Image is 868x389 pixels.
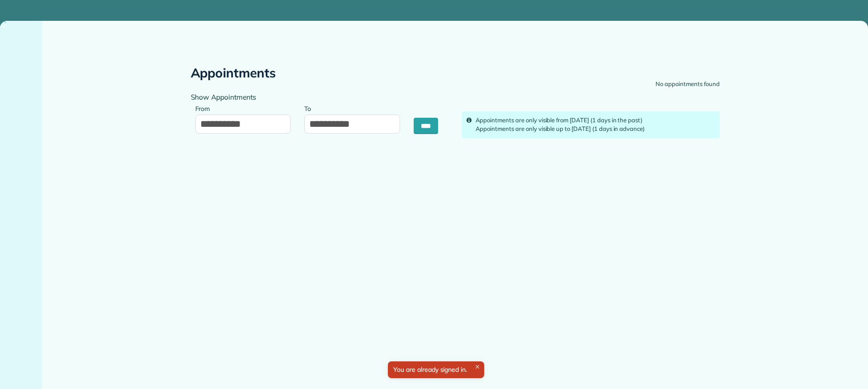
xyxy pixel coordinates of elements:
[304,100,316,116] label: To
[388,361,484,378] div: You are already signed in.
[195,100,215,116] label: From
[476,125,715,134] div: Appointments are only visible up to [DATE] (1 days in advance)
[191,66,276,80] h2: Appointments
[656,80,719,89] div: No appointments found
[476,116,715,125] div: Appointments are only visible from [DATE] (1 days in the past)
[191,93,448,101] h4: Show Appointments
